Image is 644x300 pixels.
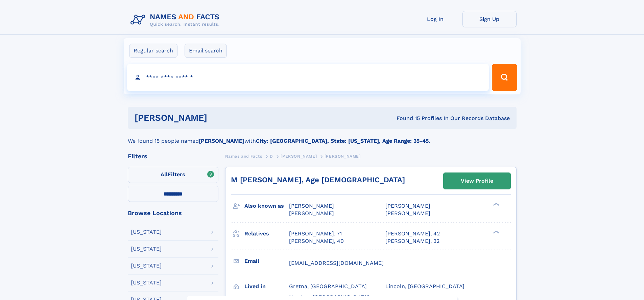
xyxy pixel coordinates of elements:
img: Logo Names and Facts [128,11,225,29]
a: D [270,152,273,160]
div: Browse Locations [128,210,218,216]
div: View Profile [461,173,493,189]
div: [US_STATE] [131,229,162,235]
span: Lincoln, [GEOGRAPHIC_DATA] [385,283,464,290]
span: D [270,154,273,159]
a: [PERSON_NAME], 32 [385,237,439,245]
span: [PERSON_NAME] [281,154,317,159]
a: Log In [408,11,462,27]
button: Search Button [492,64,517,91]
h3: Lived in [244,281,289,292]
label: Email search [185,44,227,58]
span: [PERSON_NAME] [289,203,334,209]
div: We found 15 people named with . [128,129,517,145]
span: All [161,171,168,178]
span: Gretna, [GEOGRAPHIC_DATA] [289,283,367,290]
div: [US_STATE] [131,280,162,285]
label: Filters [128,167,218,183]
div: Filters [128,153,218,159]
a: [PERSON_NAME], 71 [289,230,342,237]
div: [US_STATE] [131,263,162,269]
div: Found 15 Profiles In Our Records Database [302,115,510,122]
label: Regular search [129,44,177,58]
span: [PERSON_NAME] [289,210,334,216]
a: [PERSON_NAME], 40 [289,237,344,245]
h3: Email [244,255,289,267]
h3: Relatives [244,228,289,239]
h3: Also known as [244,200,289,212]
a: Names and Facts [225,152,262,160]
div: ❯ [492,202,500,207]
h1: [PERSON_NAME] [135,114,302,122]
b: [PERSON_NAME] [199,138,244,144]
span: [PERSON_NAME] [385,203,430,209]
a: View Profile [444,173,510,189]
b: City: [GEOGRAPHIC_DATA], State: [US_STATE], Age Range: 35-45 [256,138,429,144]
a: [PERSON_NAME] [281,152,317,160]
a: M [PERSON_NAME], Age [DEMOGRAPHIC_DATA] [231,176,405,184]
span: [PERSON_NAME] [325,154,361,159]
div: ❯ [492,230,500,234]
input: search input [127,64,489,91]
a: [PERSON_NAME], 42 [385,230,440,237]
a: Sign Up [462,11,517,27]
div: [US_STATE] [131,246,162,252]
span: [PERSON_NAME] [385,210,430,216]
span: [EMAIL_ADDRESS][DOMAIN_NAME] [289,260,384,266]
